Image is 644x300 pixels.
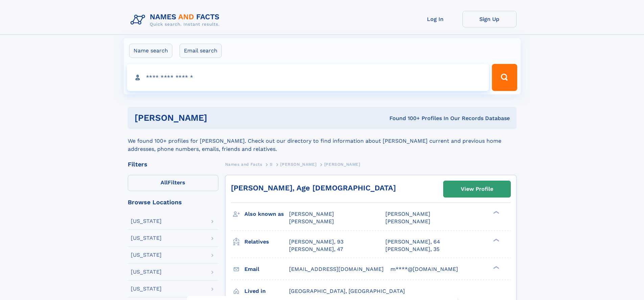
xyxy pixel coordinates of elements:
[280,162,316,167] span: [PERSON_NAME]
[461,181,493,197] div: View Profile
[128,11,225,29] img: Logo Names and Facts
[289,246,343,253] a: [PERSON_NAME], 47
[385,211,430,217] span: [PERSON_NAME]
[129,44,172,58] label: Name search
[492,265,500,270] div: ❯
[385,246,439,253] a: [PERSON_NAME], 35
[462,11,517,27] a: Sign Up
[128,175,218,191] label: Filters
[131,286,162,292] div: [US_STATE]
[231,184,396,192] a: [PERSON_NAME], Age [DEMOGRAPHIC_DATA]
[128,161,218,167] div: Filters
[324,162,360,167] span: [PERSON_NAME]
[131,269,162,275] div: [US_STATE]
[180,44,222,58] label: Email search
[385,238,440,246] a: [PERSON_NAME], 64
[128,129,517,153] div: We found 100+ profiles for [PERSON_NAME]. Check out our directory to find information about [PERS...
[270,162,273,167] span: S
[128,199,218,205] div: Browse Locations
[444,181,510,197] a: View Profile
[244,208,289,220] h3: Also known as
[244,263,289,275] h3: Email
[244,285,289,297] h3: Lived in
[244,236,289,248] h3: Relatives
[280,160,316,168] a: [PERSON_NAME]
[289,288,405,294] span: [GEOGRAPHIC_DATA], [GEOGRAPHIC_DATA]
[131,218,162,224] div: [US_STATE]
[270,160,273,168] a: S
[298,115,510,122] div: Found 100+ Profiles In Our Records Database
[135,114,299,122] h1: [PERSON_NAME]
[131,252,162,258] div: [US_STATE]
[492,210,500,215] div: ❯
[161,179,168,186] span: All
[408,11,462,27] a: Log In
[492,64,517,91] button: Search Button
[289,211,334,217] span: [PERSON_NAME]
[289,238,343,246] a: [PERSON_NAME], 93
[289,266,384,272] span: [EMAIL_ADDRESS][DOMAIN_NAME]
[289,218,334,225] span: [PERSON_NAME]
[492,238,500,242] div: ❯
[131,235,162,241] div: [US_STATE]
[385,218,430,225] span: [PERSON_NAME]
[225,160,262,168] a: Names and Facts
[127,64,489,91] input: search input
